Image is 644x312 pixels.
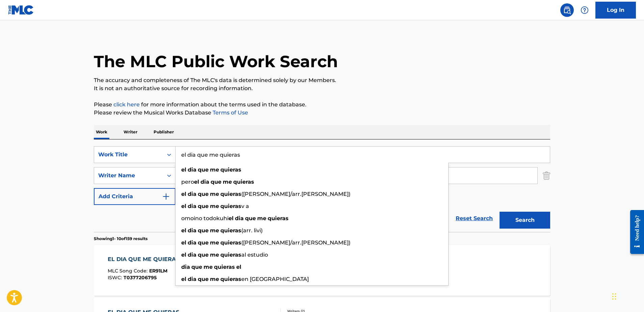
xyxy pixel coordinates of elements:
[98,172,159,180] div: Writer Name
[94,245,550,296] a: EL DIA QUE ME QUIERASMLC Song Code:ER91LMISWC:T0377206795Writers (4)NACIONAL DE LAS ARTES FONDO, ...
[94,236,147,242] p: Showing 1 - 10 of 159 results
[94,188,176,205] button: Add Criteria
[181,227,186,234] strong: el
[94,84,550,93] p: It is not an authoritative source for recording information.
[198,191,209,197] strong: que
[94,76,550,84] p: The accuracy and completeness of The MLC's data is determined solely by our Members.
[241,239,350,246] span: ([PERSON_NAME]/arr.[PERSON_NAME])
[152,125,176,139] p: Publisher
[610,280,644,312] iframe: Chat Widget
[181,252,186,258] strong: el
[241,227,263,234] span: (arr. livi)
[191,264,202,270] strong: que
[181,264,190,270] strong: dia
[181,276,186,282] strong: el
[181,203,186,209] strong: el
[188,239,196,246] strong: dia
[268,215,289,222] strong: quieras
[181,239,186,246] strong: el
[204,264,213,270] strong: me
[241,252,268,258] span: al estudio
[210,203,219,209] strong: me
[124,275,157,281] span: T0377206795
[198,227,209,234] strong: que
[229,215,234,222] strong: el
[543,167,550,184] img: Delete Criterion
[94,101,550,109] p: Please for more information about the terms used in the database.
[94,146,550,232] form: Search Form
[452,211,496,226] a: Reset Search
[241,276,309,282] span: en [GEOGRAPHIC_DATA]
[194,179,199,185] strong: el
[210,239,219,246] strong: me
[98,151,159,159] div: Work Title
[500,212,550,229] button: Search
[220,227,241,234] strong: quieras
[188,203,196,209] strong: dia
[198,203,209,209] strong: que
[108,255,183,263] div: EL DIA QUE ME QUIERAS
[220,166,241,173] strong: quieras
[210,166,219,173] strong: me
[162,192,170,201] img: 9d2ae6d4665cec9f34b9.svg
[108,275,124,281] span: ISWC :
[241,203,249,209] span: v a
[235,215,244,222] strong: dia
[188,191,196,197] strong: dia
[8,5,34,15] img: MLC Logo
[581,6,589,14] img: help
[181,191,186,197] strong: el
[198,239,209,246] strong: que
[200,179,209,185] strong: dia
[220,203,241,209] strong: quieras
[188,252,196,258] strong: dia
[198,166,209,173] strong: que
[149,268,167,274] span: ER91LM
[560,3,574,17] a: Public Search
[108,268,149,274] span: MLC Song Code :
[94,125,109,139] p: Work
[220,191,241,197] strong: quieras
[595,2,636,19] a: Log In
[122,125,139,139] p: Writer
[214,264,235,270] strong: quieras
[210,227,219,234] strong: me
[563,6,571,14] img: search
[578,3,591,17] div: Help
[188,166,196,173] strong: dia
[210,191,219,197] strong: me
[223,179,232,185] strong: me
[210,276,219,282] strong: me
[245,215,256,222] strong: que
[220,252,241,258] strong: quieras
[94,51,338,72] h1: The MLC Public Work Search
[612,286,616,307] div: Drag
[198,276,209,282] strong: que
[625,203,644,261] iframe: Resource Center
[210,252,219,258] strong: me
[94,109,550,117] p: Please review the Musical Works Database
[198,252,209,258] strong: que
[188,227,196,234] strong: dia
[257,215,266,222] strong: me
[113,101,140,108] a: click here
[220,239,241,246] strong: quieras
[233,179,254,185] strong: quieras
[181,166,186,173] strong: el
[211,109,248,116] a: Terms of Use
[181,215,229,222] span: omoino todokuhi
[211,179,221,185] strong: que
[236,264,241,270] strong: el
[181,179,194,185] span: pero
[241,191,350,197] span: ([PERSON_NAME]/arr.[PERSON_NAME])
[188,276,196,282] strong: dia
[220,276,241,282] strong: quieras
